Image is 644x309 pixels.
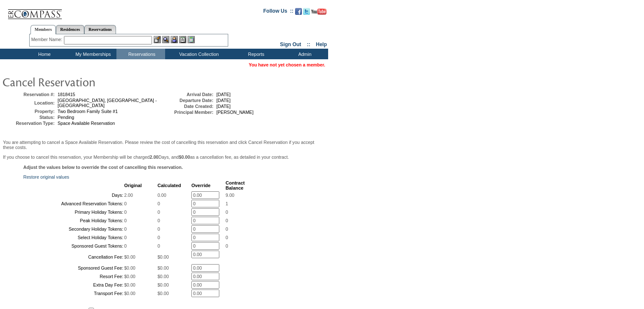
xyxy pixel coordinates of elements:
[158,218,160,223] span: 0
[124,235,127,240] span: 0
[24,208,123,216] td: Primary Holiday Tokens:
[163,104,213,109] td: Date Created:
[158,282,169,287] span: $0.00
[226,180,245,190] b: Contract Balance
[216,110,254,115] span: [PERSON_NAME]
[307,41,310,47] span: ::
[124,274,135,279] span: $0.00
[4,98,55,108] td: Location:
[179,154,190,160] b: $0.00
[116,49,165,59] td: Reservations
[4,115,55,120] td: Status:
[191,183,210,188] b: Override
[68,49,116,59] td: My Memberships
[24,281,123,289] td: Extra Day Fee:
[7,2,62,19] img: Compass Home
[163,98,213,103] td: Departure Date:
[124,254,135,259] span: $0.00
[188,36,195,43] img: b_calculator.gif
[158,291,169,296] span: $0.00
[124,226,127,232] span: 0
[24,200,123,207] td: Advanced Reservation Tokens:
[216,104,231,109] span: [DATE]
[124,183,142,188] b: Original
[249,62,325,67] span: You have not yet chosen a member.
[280,41,301,47] a: Sign Out
[158,183,181,188] b: Calculated
[124,282,135,287] span: $0.00
[84,25,116,34] a: Reservations
[3,140,325,150] p: You are attempting to cancel a Space Available Reservation. Please review the cost of cancelling ...
[165,49,231,59] td: Vacation Collection
[231,49,279,59] td: Reports
[124,201,127,206] span: 0
[263,7,293,17] td: Follow Us ::
[163,110,213,115] td: Principal Member:
[158,243,160,248] span: 0
[158,254,169,259] span: $0.00
[24,191,123,199] td: Days:
[23,165,183,170] b: Adjust the values below to override the cost of cancelling this reservation.
[158,235,160,240] span: 0
[31,36,64,43] div: Member Name:
[30,25,56,34] a: Members
[4,92,55,97] td: Reservation #:
[124,193,133,198] span: 2.00
[56,25,84,34] a: Residences
[58,121,115,126] span: Space Available Reservation
[24,273,123,280] td: Resort Fee:
[24,217,123,224] td: Peak Holiday Tokens:
[303,11,310,16] a: Follow us on Twitter
[124,243,127,248] span: 0
[158,210,160,215] span: 0
[2,73,171,90] img: pgTtlCancelRes.gif
[24,264,123,272] td: Sponsored Guest Fee:
[216,98,231,103] span: [DATE]
[162,36,169,43] img: View
[279,49,328,59] td: Admin
[226,243,228,248] span: 0
[163,92,213,97] td: Arrival Date:
[226,201,228,206] span: 1
[158,274,169,279] span: $0.00
[24,225,123,233] td: Secondary Holiday Tokens:
[124,291,135,296] span: $0.00
[158,193,166,198] span: 0.00
[58,98,157,108] span: [GEOGRAPHIC_DATA], [GEOGRAPHIC_DATA] - [GEOGRAPHIC_DATA]
[58,92,75,97] span: 1818415
[179,36,186,43] img: Reservations
[226,235,228,240] span: 0
[311,8,326,15] img: Subscribe to our YouTube Channel
[124,265,135,270] span: $0.00
[158,265,169,270] span: $0.00
[295,8,302,15] img: Become our fan on Facebook
[295,11,302,16] a: Become our fan on Facebook
[158,201,160,206] span: 0
[150,154,159,160] b: 2.00
[58,109,118,114] span: Two Bedroom Family Suite #1
[124,210,127,215] span: 0
[154,36,161,43] img: b_edit.gif
[124,218,127,223] span: 0
[4,121,55,126] td: Reservation Type:
[23,174,69,179] a: Restore original values
[158,226,160,232] span: 0
[171,36,178,43] img: Impersonate
[3,154,325,160] p: If you choose to cancel this reservation, your Membership will be charged Days, and as a cancella...
[226,226,228,232] span: 0
[216,92,231,97] span: [DATE]
[316,41,327,47] a: Help
[226,193,235,198] span: 9.00
[311,11,326,16] a: Subscribe to our YouTube Channel
[303,8,310,15] img: Follow us on Twitter
[226,218,228,223] span: 0
[58,115,74,120] span: Pending
[24,242,123,250] td: Sponsored Guest Tokens:
[4,109,55,114] td: Property:
[24,251,123,263] td: Cancellation Fee:
[24,234,123,241] td: Select Holiday Tokens:
[226,210,228,215] span: 0
[19,49,68,59] td: Home
[24,290,123,297] td: Transport Fee:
